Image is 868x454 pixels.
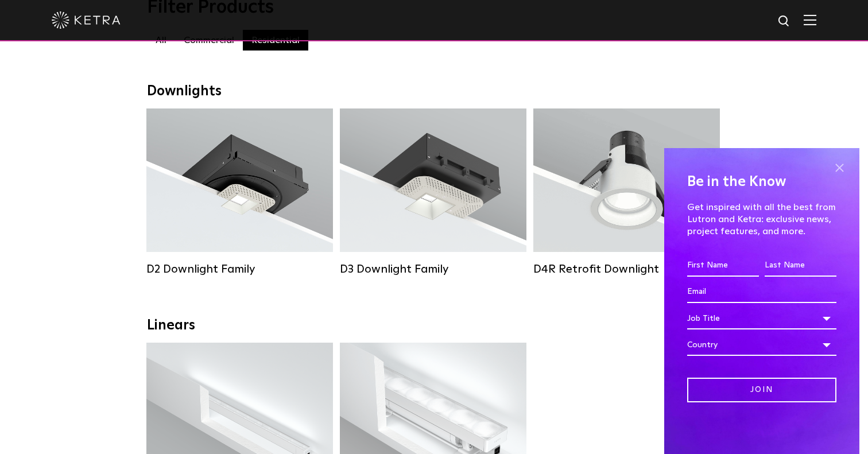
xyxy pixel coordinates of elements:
div: Downlights [147,83,721,100]
input: Join [687,378,836,402]
div: D4R Retrofit Downlight [533,262,720,276]
a: D4R Retrofit Downlight Lumen Output:800Colors:White / BlackBeam Angles:15° / 25° / 40° / 60°Watta... [533,108,720,279]
div: D2 Downlight Family [146,262,333,276]
div: Job Title [687,308,836,329]
div: Country [687,334,836,356]
p: Get inspired with all the best from Lutron and Ketra: exclusive news, project features, and more. [687,201,836,237]
div: Linears [147,317,721,334]
input: First Name [687,255,759,277]
a: D3 Downlight Family Lumen Output:700 / 900 / 1100Colors:White / Black / Silver / Bronze / Paintab... [340,108,526,279]
input: Email [687,281,836,303]
img: Hamburger%20Nav.svg [804,14,816,25]
img: ketra-logo-2019-white [52,11,121,29]
div: D3 Downlight Family [340,262,526,276]
a: D2 Downlight Family Lumen Output:1200Colors:White / Black / Gloss Black / Silver / Bronze / Silve... [146,108,333,279]
h4: Be in the Know [687,171,836,193]
input: Last Name [765,255,836,277]
img: search icon [777,14,792,29]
